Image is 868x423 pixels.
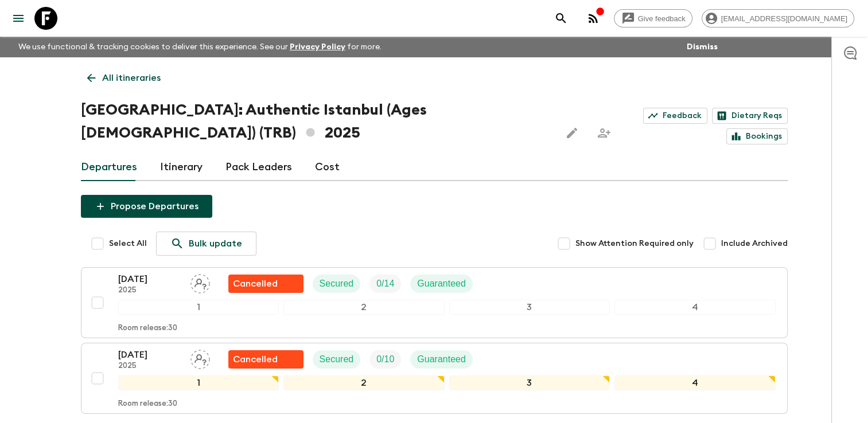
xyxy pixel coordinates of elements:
[118,300,279,315] div: 1
[233,352,278,366] p: Cancelled
[313,350,361,369] div: Secured
[118,324,177,333] p: Room release: 30
[560,122,583,144] button: Edit this itinerary
[81,66,167,89] a: All itineraries
[81,99,552,144] h1: [GEOGRAPHIC_DATA]: Authentic Istanbul (Ages [DEMOGRAPHIC_DATA]) (TRB) 2025
[320,352,354,366] p: Secured
[118,399,177,409] p: Room release: 30
[233,277,278,291] p: Cancelled
[643,108,707,124] a: Feedback
[449,300,610,315] div: 3
[118,375,279,390] div: 1
[369,275,401,293] div: Trip Fill
[156,232,256,256] a: Bulk update
[320,277,354,291] p: Secured
[369,350,401,369] div: Trip Fill
[118,272,181,286] p: [DATE]
[417,277,466,291] p: Guaranteed
[109,238,147,249] span: Select All
[290,43,345,51] a: Privacy Policy
[14,37,386,57] p: We use functional & tracking cookies to deliver this experience. See our for more.
[376,277,394,291] p: 0 / 14
[715,14,854,23] span: [EMAIL_ADDRESS][DOMAIN_NAME]
[189,237,242,250] p: Bulk update
[726,128,788,144] a: Bookings
[228,350,303,369] div: Flash Pack cancellation
[225,154,292,181] a: Pack Leaders
[593,122,616,144] span: Share this itinerary
[7,7,30,30] button: menu
[190,353,210,362] span: Assign pack leader
[632,14,692,23] span: Give feedback
[721,238,788,249] span: Include Archived
[190,277,210,287] span: Assign pack leader
[684,39,721,55] button: Dismiss
[702,9,854,28] div: [EMAIL_ADDRESS][DOMAIN_NAME]
[315,154,340,181] a: Cost
[712,108,788,124] a: Dietary Reqs
[118,286,181,295] p: 2025
[550,7,573,30] button: search adventures
[102,71,161,85] p: All itineraries
[417,352,466,366] p: Guaranteed
[575,238,694,249] span: Show Attention Required only
[376,352,394,366] p: 0 / 10
[283,300,445,315] div: 2
[81,343,788,414] button: [DATE]2025Assign pack leaderFlash Pack cancellationSecuredTrip FillGuaranteed1234Room release:30
[313,275,361,293] div: Secured
[614,375,776,390] div: 4
[449,375,610,390] div: 3
[614,300,776,315] div: 4
[160,154,203,181] a: Itinerary
[614,9,692,28] a: Give feedback
[118,362,181,371] p: 2025
[283,375,445,390] div: 2
[228,275,303,293] div: Flash Pack cancellation
[118,348,181,362] p: [DATE]
[81,154,137,181] a: Departures
[81,267,788,338] button: [DATE]2025Assign pack leaderFlash Pack cancellationSecuredTrip FillGuaranteed1234Room release:30
[81,195,212,218] button: Propose Departures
